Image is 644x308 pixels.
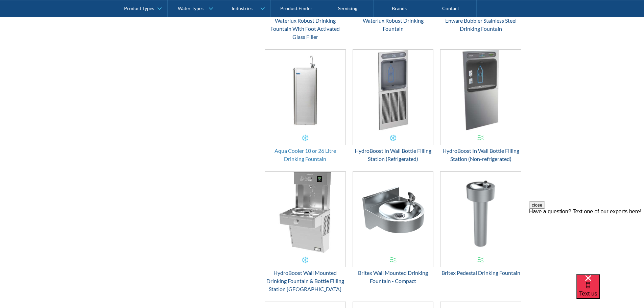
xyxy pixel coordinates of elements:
a: HydroBoost In Wall Bottle Filling Station (Refrigerated)HydroBoost In Wall Bottle Filling Station... [353,49,434,163]
div: Industries [232,5,253,11]
div: Waterlux Robust Drinking Fountain [353,17,434,33]
iframe: podium webchat widget bubble [576,274,644,308]
a: Aqua Cooler 10 or 26 Litre Drinking FountainAqua Cooler 10 or 26 Litre Drinking Fountain [265,49,346,163]
img: Britex Pedestal Drinking Fountain [440,172,521,253]
div: HydroBoost In Wall Bottle Filling Station (Refrigerated) [353,147,434,163]
div: Product Types [124,5,154,11]
a: Britex Wall Mounted Drinking Fountain - Compact Britex Wall Mounted Drinking Fountain - Compact [353,171,434,285]
img: HydroBoost In Wall Bottle Filling Station (Refrigerated) [353,50,433,131]
div: Water Types [178,5,204,11]
a: HydroBoost In Wall Bottle Filling Station (Non-refrigerated)HydroBoost In Wall Bottle Filling Sta... [440,49,521,163]
div: HydroBoost In Wall Bottle Filling Station (Non-refrigerated) [440,147,521,163]
div: Aqua Cooler 10 or 26 Litre Drinking Fountain [265,147,346,163]
a: HydroBoost Wall Mounted Drinking Fountain & Bottle Filling Station Vandal ResistantHydroBoost Wal... [265,171,346,293]
div: Waterlux Robust Drinking Fountain With Foot Activated Glass Filler [265,17,346,41]
div: Britex Pedestal Drinking Fountain [440,269,521,277]
img: HydroBoost Wall Mounted Drinking Fountain & Bottle Filling Station Vandal Resistant [265,172,345,253]
div: Enware Bubbler Stainless Steel Drinking Fountain [440,17,521,33]
div: HydroBoost Wall Mounted Drinking Fountain & Bottle Filling Station [GEOGRAPHIC_DATA] [265,269,346,293]
iframe: podium webchat widget prompt [529,202,644,283]
img: Britex Wall Mounted Drinking Fountain - Compact [353,172,433,253]
img: Aqua Cooler 10 or 26 Litre Drinking Fountain [265,50,345,131]
a: Britex Pedestal Drinking FountainBritex Pedestal Drinking Fountain [440,171,521,277]
div: Britex Wall Mounted Drinking Fountain - Compact [353,269,434,285]
img: HydroBoost In Wall Bottle Filling Station (Non-refrigerated) [440,50,521,131]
